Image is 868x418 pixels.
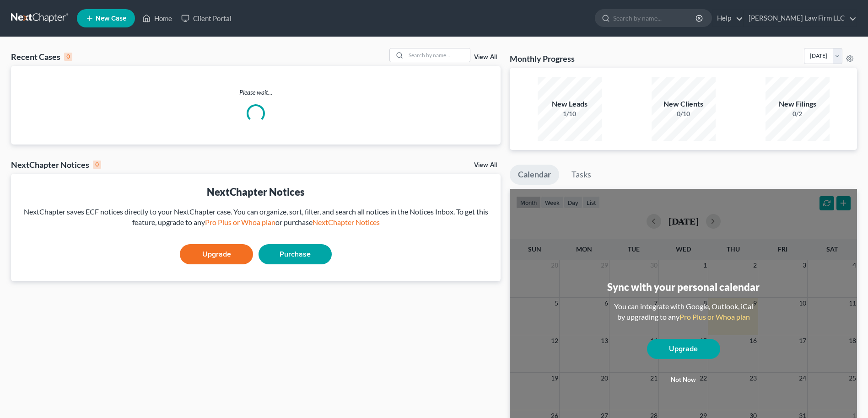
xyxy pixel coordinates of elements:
[744,10,857,27] a: [PERSON_NAME] Law Firm LLC
[647,339,720,359] a: Upgrade
[607,280,760,294] div: Sync with your personal calendar
[652,109,716,118] div: 0/10
[138,10,177,27] a: Home
[510,165,559,185] a: Calendar
[538,109,602,118] div: 1/10
[64,53,72,61] div: 0
[474,54,497,60] a: View All
[712,10,743,27] a: Help
[766,109,830,118] div: 0/2
[474,162,497,168] a: View All
[11,88,501,97] p: Please wait...
[180,244,253,264] a: Upgrade
[563,165,599,185] a: Tasks
[96,15,126,22] span: New Case
[538,99,602,109] div: New Leads
[11,159,101,170] div: NextChapter Notices
[11,51,72,62] div: Recent Cases
[613,10,697,27] input: Search by name...
[610,301,757,322] div: You can integrate with Google, Outlook, iCal by upgrading to any
[406,48,470,62] input: Search by name...
[205,218,275,226] a: Pro Plus or Whoa plan
[766,99,830,109] div: New Filings
[18,207,493,228] div: NextChapter saves ECF notices directly to your NextChapter case. You can organize, sort, filter, ...
[679,312,750,321] a: Pro Plus or Whoa plan
[18,185,493,199] div: NextChapter Notices
[93,161,101,169] div: 0
[652,99,716,109] div: New Clients
[259,244,332,264] a: Purchase
[313,218,380,226] a: NextChapter Notices
[647,371,720,389] button: Not now
[510,53,575,64] h3: Monthly Progress
[177,10,236,27] a: Client Portal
